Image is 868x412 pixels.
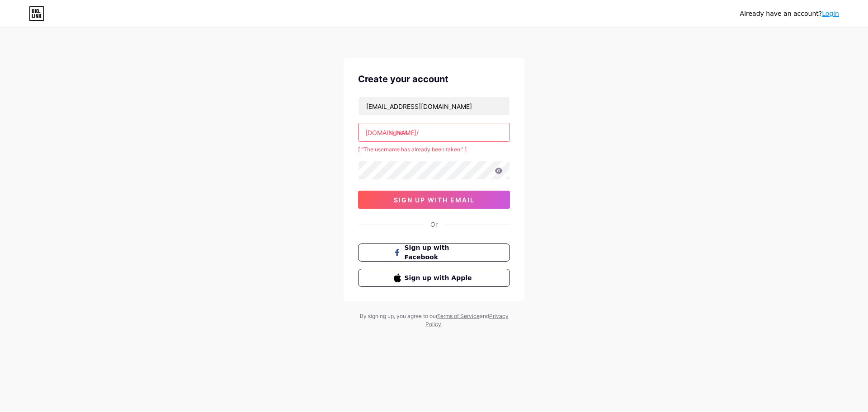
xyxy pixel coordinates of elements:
[358,243,510,262] button: Sign up with Facebook
[358,145,510,154] div: [ "The username has already been taken." ]
[437,313,480,319] a: Terms of Service
[359,97,509,115] input: Email
[822,10,839,17] a: Login
[394,196,475,204] span: sign up with email
[405,273,475,283] span: Sign up with Apple
[740,9,839,19] div: Already have an account?
[365,128,419,137] div: [DOMAIN_NAME]/
[358,72,510,86] div: Create your account
[358,191,510,209] button: sign up with email
[358,269,510,287] button: Sign up with Apple
[430,220,438,229] div: Or
[359,123,509,141] input: username
[405,243,475,262] span: Sign up with Facebook
[357,312,511,328] div: By signing up, you agree to our and .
